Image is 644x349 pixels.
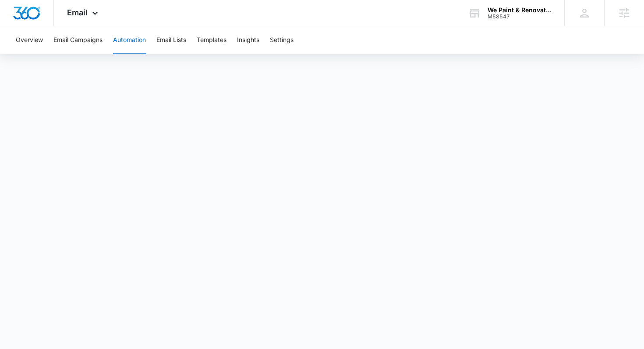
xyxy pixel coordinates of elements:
button: Settings [270,26,294,54]
button: Email Campaigns [53,26,103,54]
button: Insights [237,26,259,54]
button: Automation [113,26,146,54]
button: Overview [16,26,43,54]
button: Templates [197,26,226,54]
button: Email Lists [156,26,186,54]
div: account id [488,14,552,20]
div: account name [488,7,552,14]
span: Email [67,8,88,17]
